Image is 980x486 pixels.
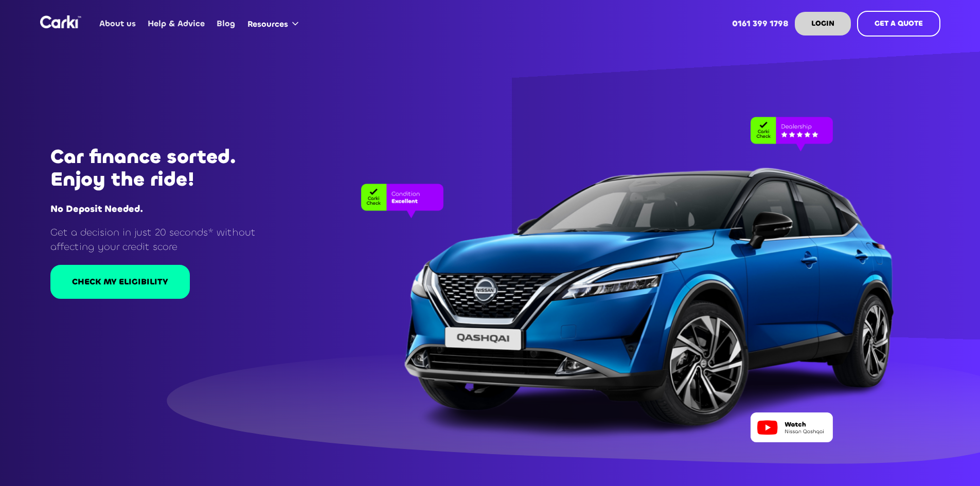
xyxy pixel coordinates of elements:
[50,225,281,254] p: Get a decision in just 20 seconds* without affecting your credit score
[72,276,168,287] div: CHECK MY ELIGIBILITY
[247,19,288,30] div: Resources
[94,4,142,44] a: About us
[50,265,190,299] a: CHECK MY ELIGIBILITY
[795,12,851,35] a: LOGIN
[142,4,211,44] a: Help & Advice
[50,203,143,215] strong: No Deposit Needed.
[875,19,923,28] strong: GET A QUOTE
[211,4,241,44] a: Blog
[40,15,81,28] img: Logo
[857,11,940,37] a: GET A QUOTE
[50,146,281,191] h1: Car finance sorted. Enjoy the ride!
[811,19,834,28] strong: LOGIN
[732,18,789,29] strong: 0161 399 1798
[726,4,794,44] a: 0161 399 1798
